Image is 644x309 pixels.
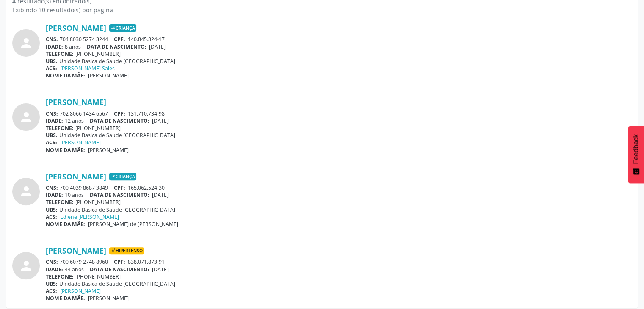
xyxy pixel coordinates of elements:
span: [DATE] [149,43,166,50]
div: [PHONE_NUMBER] [46,273,632,280]
div: Unidade Basica de Saude [GEOGRAPHIC_DATA] [46,280,632,287]
span: ACS: [46,65,57,72]
span: UBS: [46,132,58,139]
span: CPF: [114,184,125,191]
span: UBS: [46,206,58,213]
button: Feedback - Mostrar pesquisa [628,126,644,183]
span: [DATE] [152,117,169,124]
span: UBS: [46,58,58,65]
div: 12 anos [46,117,632,124]
span: 131.710.734-98 [128,110,165,117]
a: [PERSON_NAME] [60,287,101,295]
span: DATA DE NASCIMENTO: [90,266,149,273]
span: DATA DE NASCIMENTO: [90,117,149,124]
div: [PHONE_NUMBER] [46,50,632,58]
span: CPF: [114,36,125,43]
span: UBS: [46,280,58,287]
div: [PHONE_NUMBER] [46,199,632,206]
span: [PERSON_NAME] de [PERSON_NAME] [88,221,178,228]
span: 165.062.524-30 [128,184,165,191]
span: NOME DA MÃE: [46,295,85,302]
div: 700 6079 2748 8960 [46,258,632,265]
span: NOME DA MÃE: [46,146,85,154]
a: Ediene [PERSON_NAME] [60,213,119,221]
div: 700 4039 8687 3849 [46,184,632,191]
span: CNS: [46,184,58,191]
div: [PHONE_NUMBER] [46,124,632,132]
div: Unidade Basica de Saude [GEOGRAPHIC_DATA] [46,206,632,213]
i: person [19,110,34,125]
span: IDADE: [46,117,63,124]
span: [PERSON_NAME] [88,295,129,302]
a: [PERSON_NAME] [60,139,101,146]
span: TELEFONE: [46,124,74,132]
span: [PERSON_NAME] [88,146,129,154]
div: 44 anos [46,266,632,273]
i: person [19,184,34,199]
span: Hipertenso [109,247,144,255]
span: IDADE: [46,191,63,199]
div: 10 anos [46,191,632,199]
span: ACS: [46,287,57,295]
div: 702 8066 1434 6567 [46,110,632,117]
a: [PERSON_NAME] [46,97,106,107]
span: DATA DE NASCIMENTO: [90,191,149,199]
span: CPF: [114,258,125,265]
span: IDADE: [46,43,63,50]
div: Unidade Basica de Saude [GEOGRAPHIC_DATA] [46,58,632,65]
span: CPF: [114,110,125,117]
div: Exibindo 30 resultado(s) por página [12,6,632,14]
span: IDADE: [46,266,63,273]
i: person [19,36,34,51]
span: CNS: [46,36,58,43]
span: [DATE] [152,191,169,199]
a: [PERSON_NAME] [46,246,106,255]
span: [DATE] [152,266,169,273]
span: TELEFONE: [46,50,74,58]
span: [PERSON_NAME] [88,72,129,79]
span: NOME DA MÃE: [46,72,85,79]
span: DATA DE NASCIMENTO: [87,43,146,50]
div: 704 8030 5274 3244 [46,36,632,43]
span: 838.071.873-91 [128,258,165,265]
span: Criança [109,173,136,180]
div: Unidade Basica de Saude [GEOGRAPHIC_DATA] [46,132,632,139]
span: Criança [109,24,136,32]
span: TELEFONE: [46,273,74,280]
a: [PERSON_NAME] Sales [60,65,115,72]
i: person [19,258,34,273]
a: [PERSON_NAME] [46,172,106,181]
span: NOME DA MÃE: [46,221,85,228]
span: CNS: [46,258,58,265]
span: Feedback [632,134,640,164]
span: CNS: [46,110,58,117]
span: ACS: [46,213,57,221]
span: ACS: [46,139,57,146]
span: 140.845.824-17 [128,36,165,43]
a: [PERSON_NAME] [46,23,106,33]
span: TELEFONE: [46,199,74,206]
div: 8 anos [46,43,632,50]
